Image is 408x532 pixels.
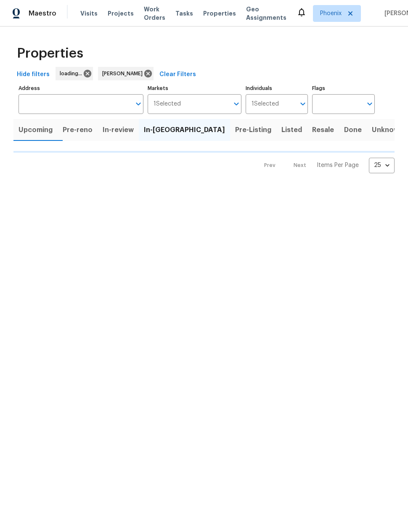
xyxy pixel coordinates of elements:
[256,158,395,173] nav: Pagination Navigation
[312,86,375,91] label: Flags
[364,98,376,110] button: Open
[103,124,134,136] span: In-review
[344,124,362,136] span: Done
[175,11,193,16] span: Tasks
[13,67,53,82] button: Hide filters
[17,49,83,58] span: Properties
[369,154,395,176] div: 25
[154,101,181,108] span: 1 Selected
[246,5,286,22] span: Geo Assignments
[80,9,98,18] span: Visits
[246,86,308,91] label: Individuals
[144,124,225,136] span: In-[GEOGRAPHIC_DATA]
[317,161,359,169] p: Items Per Page
[252,101,279,108] span: 1 Selected
[297,98,309,110] button: Open
[19,124,53,136] span: Upcoming
[148,86,241,91] label: Markets
[63,124,93,136] span: Pre-reno
[98,67,154,80] div: [PERSON_NAME]
[156,67,199,82] button: Clear Filters
[320,9,342,18] span: Phoenix
[56,67,93,80] div: loading...
[19,86,143,91] label: Address
[60,69,85,78] span: loading...
[144,5,165,22] span: Work Orders
[281,124,302,136] span: Listed
[159,69,196,80] span: Clear Filters
[102,69,146,78] span: [PERSON_NAME]
[203,9,236,18] span: Properties
[312,124,334,136] span: Resale
[235,124,271,136] span: Pre-Listing
[230,98,242,110] button: Open
[17,69,50,80] span: Hide filters
[132,98,144,110] button: Open
[29,9,56,18] span: Maestro
[108,9,134,18] span: Projects
[372,124,403,136] span: Unknown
